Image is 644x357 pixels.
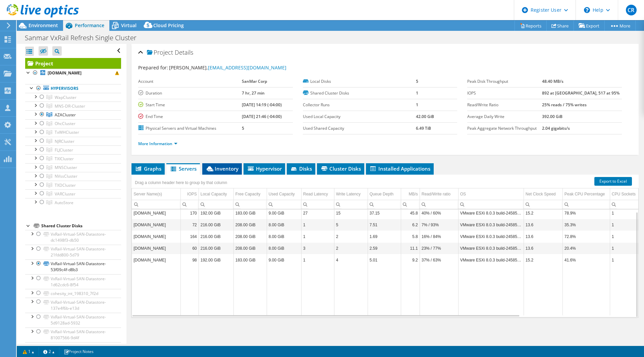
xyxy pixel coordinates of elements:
td: Column Read/Write ratio, Value 40% / 60% [420,207,458,219]
b: [DATE] 21:46 (-04:00) [242,114,282,119]
span: CR [626,5,637,15]
td: Column Read Latency, Value 3 [301,242,334,254]
b: [DATE] 14:19 (-04:00) [242,102,282,108]
td: Column IOPS, Value 170 [180,207,199,219]
td: Column IOPS, Value 60 [180,242,199,254]
label: Account [138,78,242,85]
td: Column Write Latency, Filter cell [334,200,368,209]
span: Details [175,48,193,56]
td: Column Queue Depth, Value 5.01 [368,254,401,266]
a: 2 [39,347,59,356]
td: Column MB/s, Filter cell [401,200,420,209]
label: Start Time [138,102,242,108]
a: WapCluster [25,93,121,102]
td: Column Net Clock Speed, Value 13.6 [524,231,562,242]
td: Column Queue Depth, Value 1.69 [368,231,401,242]
b: 2.04 gigabits/s [542,125,570,131]
td: Local Capacity Column [199,188,233,200]
a: MNS-DR-Cluster [25,102,121,110]
td: Column CPU Sockets, Filter cell [610,200,641,209]
td: Column OS, Filter cell [458,200,524,209]
svg: \n [584,7,590,13]
td: Column MB/s, Value 9.2 [401,254,420,266]
div: Queue Depth [370,190,393,198]
td: Column Free Capacity, Filter cell [233,200,267,209]
span: [PERSON_NAME], [169,64,286,71]
div: Free Capacity [235,190,261,198]
b: 392.00 GiB [542,114,562,119]
a: Export to Excel [594,177,632,186]
label: IOPS [467,90,542,97]
td: Column MB/s, Value 5.8 [401,231,420,242]
span: TXICluster [55,156,74,162]
td: Column CPU Sockets, Value 1 [610,231,641,242]
td: Column Net Clock Speed, Value 13.6 [524,219,562,231]
label: Read/Write Ratio [467,102,542,108]
span: Installed Applications [369,165,430,172]
b: 25% reads / 75% writes [542,102,587,108]
span: MNS-DR-Cluster [55,103,85,109]
td: Column OS, Value VMware ESXi 8.0.3 build-24585383 [458,254,524,266]
span: OhcCluster [55,121,75,126]
td: Column Write Latency, Value 5 [334,219,368,231]
td: Column Server Name(s), Value azavirt5.corp.sanmar.com [132,207,180,219]
td: Column Read Latency, Value 1 [301,219,334,231]
td: Column Local Capacity, Value 192.00 GiB [199,254,233,266]
td: Column Peak CPU Percentage, Value 78.9% [562,207,610,219]
a: FLJCluster [25,145,121,154]
td: Column MB/s, Value 45.8 [401,207,420,219]
td: Column Queue Depth, Filter cell [368,200,401,209]
td: Column IOPS, Filter cell [180,200,199,209]
td: Column Server Name(s), Value azavirt2.corp.sanmar.com [132,231,180,242]
label: Collector Runs [303,102,416,108]
label: Prepared for: [138,64,168,71]
td: Column Local Capacity, Value 216.00 GiB [199,231,233,242]
span: NVssCluster [55,173,77,179]
a: cohesity_int_198310_7f2d [25,289,121,298]
a: TXICluster [25,154,121,163]
td: Server Name(s) Column [132,188,180,200]
a: MNSCluster [25,163,121,172]
span: Servers [170,165,197,172]
td: MB/s Column [401,188,420,200]
label: Used Shared Capacity [303,125,416,132]
td: Write Latency Column [334,188,368,200]
td: Column Peak CPU Percentage, Filter cell [562,200,610,209]
h1: Sanmar VxRail Refresh Single Cluster [22,34,147,42]
td: Column OS, Value VMware ESXi 8.0.3 build-24585383 [458,207,524,219]
label: End Time [138,113,242,120]
b: 7 hr, 27 min [242,90,265,96]
a: VxRail-Virtual-SAN-Datastore-1d62cdc6-8f54 [25,274,121,289]
span: Cloud Pricing [153,22,184,28]
label: Average Daily Write [467,113,542,120]
a: Share [546,20,574,31]
span: Graphs [135,165,161,172]
td: Column Net Clock Speed, Value 15.2 [524,254,562,266]
td: Column Peak CPU Percentage, Value 41.6% [562,254,610,266]
b: 1 [416,90,418,96]
td: Column Read/Write ratio, Value 7% / 93% [420,219,458,231]
td: Column MB/s, Value 6.2 [401,219,420,231]
a: VxRail-Virtual-SAN-Datastore-21fdd800-5d79 [25,245,121,259]
td: Column Net Clock Speed, Value 13.6 [524,242,562,254]
td: Column IOPS, Value 164 [180,231,199,242]
td: Column Used Capacity, Value 8.00 GiB [267,219,301,231]
a: [EMAIL_ADDRESS][DOMAIN_NAME] [208,64,286,71]
td: Column Read Latency, Filter cell [301,200,334,209]
td: Column Read Latency, Value 27 [301,207,334,219]
a: VxRail-Virtual-SAN-Datastore-5d9128ad-5932 [25,313,121,328]
b: [DOMAIN_NAME] [48,70,82,76]
div: Read Latency [303,190,328,198]
div: OS [460,190,466,198]
span: Virtual [121,22,137,28]
td: Column Read Latency, Value 1 [301,254,334,266]
span: VARCluster [55,191,75,197]
a: VxRail-Virtual-SAN-Datastore-bda2bf29-8d12 [25,342,121,357]
td: Peak CPU Percentage Column [562,188,610,200]
td: Column Server Name(s), Filter cell [132,200,180,209]
td: Column Local Capacity, Value 192.00 GiB [199,207,233,219]
td: Column Read/Write ratio, Value 23% / 77% [420,242,458,254]
a: VxRail-Virtual-SAN-Datastore-81007566-9d4f [25,328,121,342]
td: Queue Depth Column [368,188,401,200]
td: Column CPU Sockets, Value 1 [610,254,641,266]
